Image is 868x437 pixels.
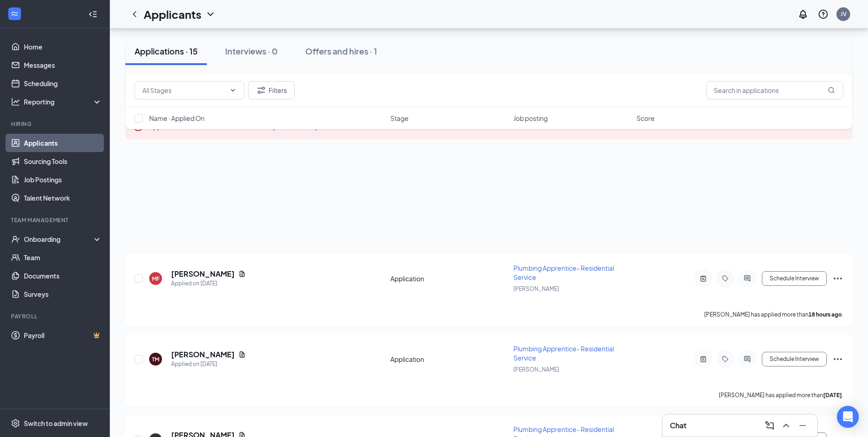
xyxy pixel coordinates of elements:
svg: Tag [720,355,731,363]
a: Scheduling [24,74,102,93]
svg: ChevronDown [205,9,216,20]
svg: ChevronDown [229,87,237,94]
p: [PERSON_NAME] has applied more than . [719,391,843,399]
svg: Collapse [88,10,97,19]
input: Search in applications [706,81,843,99]
span: Name · Applied On [149,114,205,123]
a: Surveys [24,285,102,303]
svg: ChevronUp [781,420,792,431]
div: Application [390,274,508,283]
div: Application [390,355,508,364]
div: Reporting [24,97,102,106]
a: Home [24,38,102,56]
svg: Ellipses [832,354,843,365]
a: Applicants [24,134,102,152]
a: Messages [24,56,102,74]
h1: Applicants [144,6,201,22]
a: Job Postings [24,170,102,189]
svg: Filter [256,85,267,96]
h3: Chat [670,421,686,431]
svg: WorkstreamLogo [10,9,19,18]
div: JV [841,10,846,18]
div: Onboarding [24,235,94,244]
span: [PERSON_NAME] [513,285,559,292]
input: All Stages [142,85,226,95]
div: Hiring [11,120,100,128]
a: Team [24,248,102,267]
svg: Minimize [797,420,808,431]
svg: Document [238,270,246,278]
button: ChevronUp [779,418,793,433]
span: Job posting [513,114,548,123]
svg: Analysis [11,97,20,106]
svg: QuestionInfo [818,9,829,20]
h5: [PERSON_NAME] [171,269,235,279]
div: Open Intercom Messenger [837,406,859,428]
a: Documents [24,267,102,285]
span: Stage [390,114,409,123]
svg: Settings [11,419,20,428]
svg: ActiveNote [698,355,709,363]
button: Schedule Interview [762,352,827,366]
a: Sourcing Tools [24,152,102,170]
svg: Tag [720,275,731,282]
a: Talent Network [24,189,102,207]
b: [DATE] [823,392,842,399]
span: Score [636,114,655,123]
a: PayrollCrown [24,326,102,344]
svg: Ellipses [832,273,843,284]
div: Payroll [11,312,100,320]
div: Offers and hires · 1 [305,45,377,57]
span: Plumbing Apprentice- Residential Service [513,264,614,281]
button: Minimize [795,418,810,433]
svg: MagnifyingGlass [828,87,835,94]
div: Applied on [DATE] [171,360,246,369]
svg: ActiveChat [742,275,753,282]
svg: ActiveChat [742,355,753,363]
button: Filter Filters [248,81,295,99]
svg: ComposeMessage [764,420,775,431]
span: Plumbing Apprentice- Residential Service [513,344,614,362]
p: [PERSON_NAME] has applied more than . [704,311,843,318]
h5: [PERSON_NAME] [171,350,235,360]
div: Applications · 15 [135,45,198,57]
div: Switch to admin view [24,419,88,428]
svg: ChevronLeft [129,9,140,20]
div: Team Management [11,216,100,224]
svg: ActiveNote [698,275,709,282]
svg: UserCheck [11,235,20,244]
svg: Notifications [798,9,809,20]
div: Applied on [DATE] [171,279,246,288]
svg: Document [238,351,246,358]
div: MF [152,275,160,283]
div: TM [152,355,159,363]
button: ComposeMessage [762,418,777,433]
button: Schedule Interview [762,271,827,286]
span: [PERSON_NAME] [513,366,559,373]
div: Interviews · 0 [225,45,278,57]
b: 18 hours ago [809,311,842,318]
